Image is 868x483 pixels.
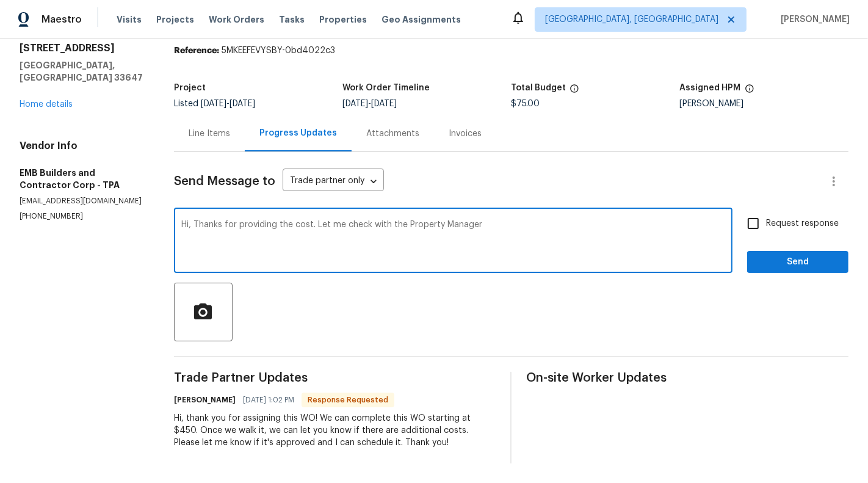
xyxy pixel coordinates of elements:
div: 5MKEEFEVYSBY-0bd4022c3 [174,45,848,57]
p: [EMAIL_ADDRESS][DOMAIN_NAME] [20,196,145,206]
h4: Vendor Info [20,140,145,152]
span: Work Orders [209,13,264,26]
div: Line Items [189,128,230,140]
span: The hpm assigned to this work order. [745,84,754,100]
span: [DATE] [201,100,226,108]
a: Home details [20,100,73,109]
span: [DATE] 1:02 PM [243,394,294,406]
span: Trade Partner Updates [174,372,496,384]
span: Send [757,255,839,270]
span: [PERSON_NAME] [776,13,850,26]
div: Trade partner only [283,172,384,192]
b: Reference: [174,46,219,55]
span: Maestro [42,13,82,26]
span: Send Message to [174,175,275,187]
span: On-site Worker Updates [526,372,848,384]
h6: [PERSON_NAME] [174,394,236,406]
span: [GEOGRAPHIC_DATA], [GEOGRAPHIC_DATA] [545,13,718,26]
textarea: Hi, Thanks for providing the cost. Let me check with the Property Manager [181,220,725,263]
h5: Work Order Timeline [342,84,430,92]
span: Response Requested [303,394,393,406]
div: [PERSON_NAME] [680,100,848,108]
div: Invoices [449,128,482,140]
div: Attachments [366,128,419,140]
h2: [STREET_ADDRESS] [20,42,145,54]
span: Visits [117,13,142,26]
div: Hi, thank you for assigning this WO! We can complete this WO starting at $450. Once we walk it, w... [174,412,496,449]
h5: [GEOGRAPHIC_DATA], [GEOGRAPHIC_DATA] 33647 [20,59,145,84]
span: Properties [319,13,367,26]
span: Listed [174,100,255,108]
h5: EMB Builders and Contractor Corp - TPA [20,167,145,191]
button: Send [747,251,848,274]
h5: Total Budget [511,84,566,92]
span: [DATE] [230,100,255,108]
span: $75.00 [511,100,540,108]
span: - [201,100,255,108]
span: The total cost of line items that have been proposed by Opendoor. This sum includes line items th... [570,84,579,100]
span: [DATE] [371,100,397,108]
div: Progress Updates [259,127,337,139]
span: - [342,100,397,108]
span: Geo Assignments [382,13,461,26]
span: Tasks [279,15,305,24]
h5: Assigned HPM [680,84,741,92]
p: [PHONE_NUMBER] [20,211,145,222]
span: [DATE] [342,100,368,108]
span: Request response [766,217,839,230]
h5: Project [174,84,206,92]
span: Projects [156,13,194,26]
